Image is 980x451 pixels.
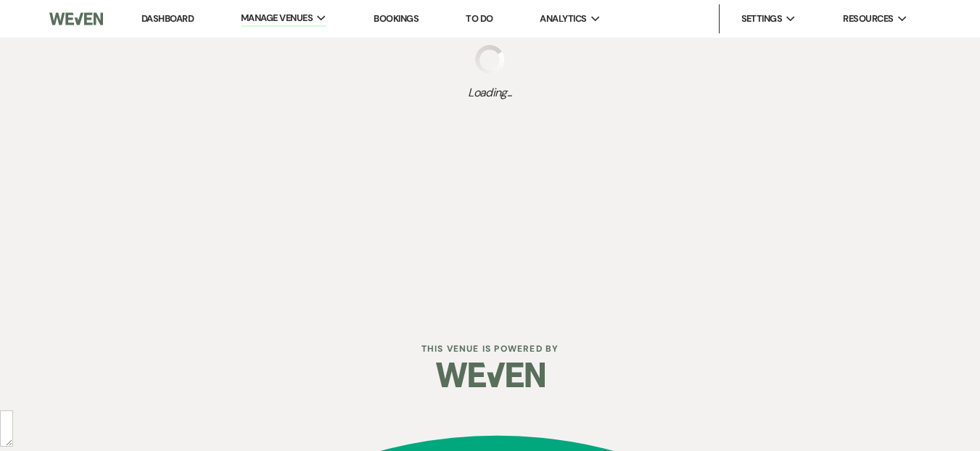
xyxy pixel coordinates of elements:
[741,12,783,26] span: Settings
[475,45,504,74] img: loading spinner
[241,11,313,25] span: Manage Venues
[374,12,419,25] a: Bookings
[540,12,586,26] span: Analytics
[436,349,545,400] img: Weven Logo
[141,12,194,25] a: Dashboard
[843,12,893,26] span: Resources
[49,4,104,34] img: Weven Logo
[468,84,512,102] span: Loading...
[466,12,493,25] a: To Do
